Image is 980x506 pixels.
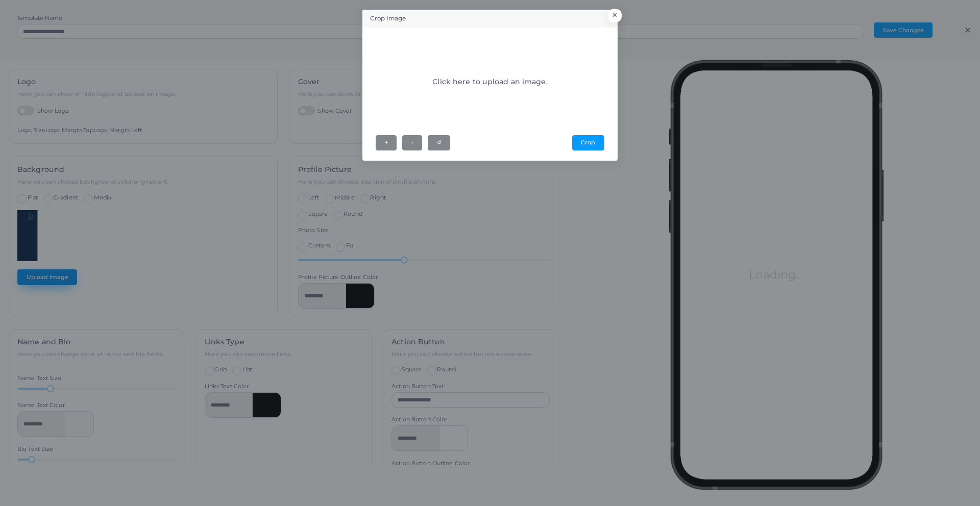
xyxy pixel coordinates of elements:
[428,135,450,150] button: ↺
[608,9,622,22] button: Close
[370,14,406,23] h5: Crop Image
[402,135,422,150] button: -
[572,135,604,150] button: Crop
[432,78,547,86] h4: Click here to upload an image.
[376,135,397,150] button: +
